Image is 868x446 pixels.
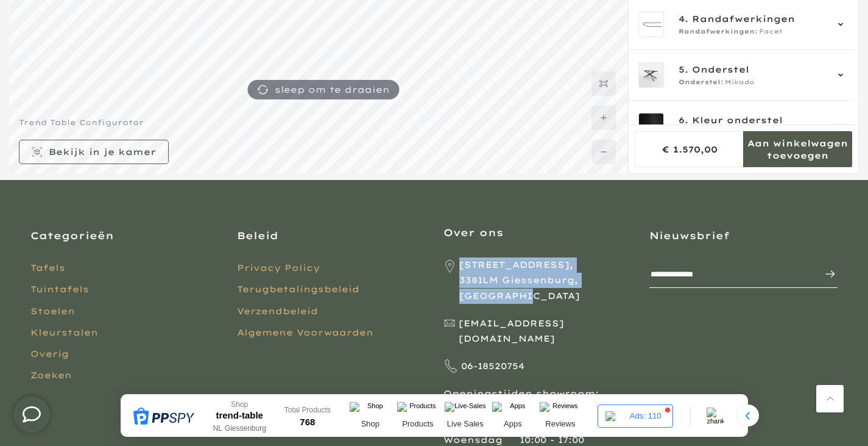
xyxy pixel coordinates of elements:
a: Terugbetalingsbeleid [237,284,359,295]
a: Tafels [30,262,65,273]
h3: Nieuwsbrief [649,229,838,242]
a: Zoeken [30,370,72,381]
span: Inschrijven [812,267,836,281]
iframe: toggle-frame [1,384,62,445]
a: Privacy Policy [237,262,320,273]
a: Verzendbeleid [237,306,318,317]
a: Kleurstalen [30,327,98,338]
span: [STREET_ADDRESS], 3381LM Giessenburg, [GEOGRAPHIC_DATA] [459,257,632,304]
a: Stoelen [30,306,75,317]
a: Tuintafels [30,284,89,295]
h3: Beleid [237,229,425,242]
button: Inschrijven [812,262,836,286]
h3: Over ons [443,226,632,239]
a: Algemene Voorwaarden [237,327,373,338]
h3: Categorieën [30,229,219,242]
span: 06-18520754 [461,359,524,374]
span: [EMAIL_ADDRESS][DOMAIN_NAME] [459,316,631,347]
a: Terug naar boven [816,385,844,412]
a: Overig [30,348,69,359]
